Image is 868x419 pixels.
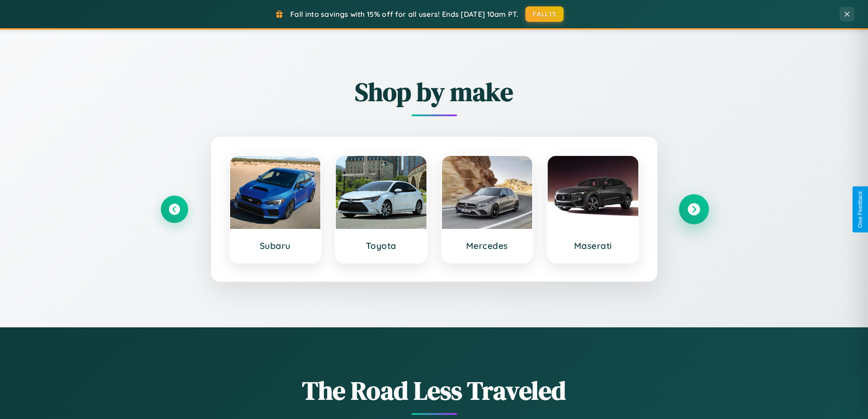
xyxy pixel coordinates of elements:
[857,191,863,228] div: Give Feedback
[161,74,708,109] h2: Shop by make
[451,240,524,251] h3: Mercedes
[161,373,708,408] h1: The Road Less Traveled
[525,6,564,22] button: FALL15
[290,10,519,19] span: Fall into savings with 15% off for all users! Ends [DATE] 10am PT.
[345,240,417,251] h3: Toyota
[239,240,312,251] h3: Subaru
[557,240,629,251] h3: Maserati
